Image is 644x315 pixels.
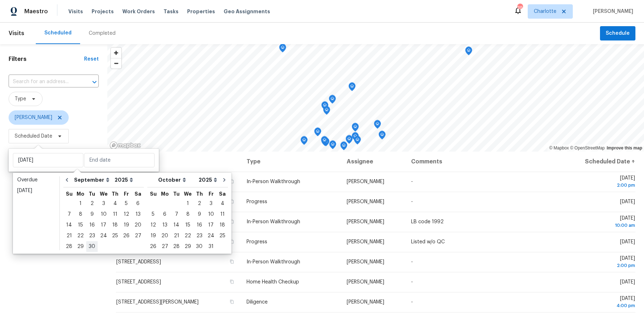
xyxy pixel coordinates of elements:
div: Thu Sep 18 2025 [109,220,121,230]
div: 22 [75,231,86,241]
span: In-Person Walkthrough [247,219,300,224]
span: Progress [247,239,267,244]
div: 6 [159,209,171,219]
div: Thu Oct 16 2025 [194,220,205,230]
div: 25 [109,231,121,241]
input: Sat, Jan 01 [13,153,83,167]
div: Mon Sep 15 2025 [75,220,86,230]
div: Tue Sep 16 2025 [86,220,98,230]
div: 30 [194,242,205,252]
button: Go to next month [219,173,230,187]
div: 10 [98,209,109,219]
abbr: Wednesday [184,191,192,196]
div: 23 [194,231,205,241]
span: [DATE] [620,199,635,204]
div: Thu Oct 02 2025 [194,198,205,209]
abbr: Monday [161,191,169,196]
div: Tue Oct 07 2025 [171,209,182,220]
div: 10:00 am [567,222,635,229]
div: Mon Sep 08 2025 [75,209,86,220]
div: 11 [109,209,121,219]
button: Copy Address [229,238,235,245]
div: Wed Sep 17 2025 [98,220,109,230]
select: Month [156,175,197,185]
div: Mon Sep 22 2025 [75,230,86,241]
a: Improve this map [607,145,642,151]
div: 31 [205,242,217,252]
div: Sun Sep 07 2025 [63,209,75,220]
div: Sat Sep 13 2025 [132,209,144,220]
span: [DATE] [620,239,635,244]
div: 11 [217,209,228,219]
div: Map marker [346,135,353,146]
div: 30 [86,242,98,252]
div: 8 [75,209,86,219]
span: Progress [247,199,267,204]
div: Wed Oct 08 2025 [182,209,194,220]
span: [DATE] [567,216,635,229]
span: Tasks [164,9,179,14]
div: Map marker [301,136,308,147]
div: 15 [182,220,194,230]
div: 16 [86,220,98,230]
abbr: Thursday [196,191,203,196]
div: Sat Sep 27 2025 [132,230,144,241]
div: 29 [182,242,194,252]
div: Wed Oct 22 2025 [182,230,194,241]
abbr: Thursday [112,191,118,196]
span: Maestro [24,8,48,15]
button: Copy Address [229,299,235,305]
div: Map marker [321,136,328,147]
button: Copy Address [229,198,235,205]
th: Scheduled Date ↑ [561,152,635,172]
div: Wed Oct 01 2025 [182,198,194,209]
a: Mapbox homepage [109,141,141,149]
div: Map marker [314,128,321,139]
div: Sun Oct 26 2025 [147,241,159,252]
div: Map marker [379,131,386,142]
div: Mon Oct 20 2025 [159,230,171,241]
abbr: Tuesday [89,191,95,196]
div: Tue Sep 02 2025 [86,198,98,209]
div: Sun Oct 12 2025 [147,220,159,230]
div: Sat Sep 20 2025 [132,220,144,230]
div: 17 [98,220,109,230]
div: Map marker [352,132,359,143]
div: Map marker [279,44,286,55]
div: 23 [86,231,98,241]
div: Map marker [329,95,336,106]
span: Visits [68,8,83,15]
span: [PERSON_NAME] [15,114,52,121]
div: Sat Sep 06 2025 [132,198,144,209]
div: Scheduled [44,29,72,37]
div: 19 [121,220,132,230]
span: Scheduled Date [15,133,52,140]
div: Tue Oct 21 2025 [171,230,182,241]
div: Sat Oct 04 2025 [217,198,228,209]
div: 27 [132,231,144,241]
div: Mon Oct 06 2025 [159,209,171,220]
div: 9 [86,209,98,219]
abbr: Tuesday [173,191,180,196]
div: Sat Oct 11 2025 [217,209,228,220]
div: Wed Sep 03 2025 [98,198,109,209]
span: Type [15,95,26,102]
div: Sun Oct 19 2025 [147,230,159,241]
span: [PERSON_NAME] [347,179,384,184]
span: [DATE] [620,280,635,285]
span: [PERSON_NAME] [347,259,384,264]
abbr: Friday [124,191,129,196]
div: 12 [147,220,159,230]
div: 7 [63,209,75,219]
div: Fri Sep 19 2025 [121,220,132,230]
div: 29 [75,242,86,252]
span: Diligence [247,300,268,305]
span: Zoom in [111,48,121,58]
th: Comments [405,152,561,172]
div: 20 [159,231,171,241]
div: Tue Oct 28 2025 [171,241,182,252]
div: 9 [194,209,205,219]
span: [DATE] [567,256,635,269]
div: Tue Sep 23 2025 [86,230,98,241]
div: 2:00 pm [567,262,635,269]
